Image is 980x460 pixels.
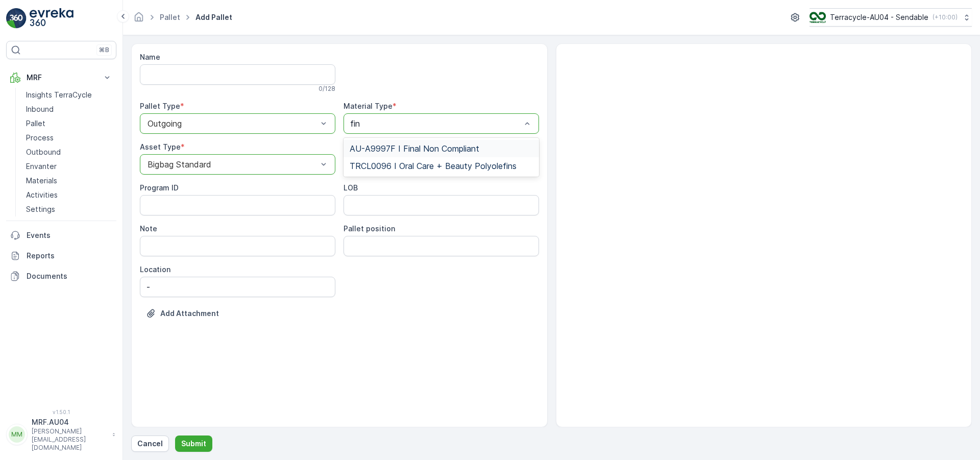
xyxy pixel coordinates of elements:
p: Reports [27,251,112,261]
button: MMMRF.AU04[PERSON_NAME][EMAIL_ADDRESS][DOMAIN_NAME] [6,417,116,452]
p: Envanter [26,161,57,172]
label: Pallet position [344,224,395,233]
p: Insights TerraCycle [26,90,92,100]
a: Pallet [22,116,116,131]
p: Cancel [137,439,163,449]
span: Add Pallet [193,12,234,22]
a: Process [22,131,116,145]
p: Activities [26,190,58,200]
p: Submit [181,439,206,449]
span: AU-A9997F I Final Non Compliant [350,144,479,153]
img: logo_light-DOdMpM7g.png [30,8,73,29]
p: Documents [27,271,112,281]
img: terracycle_logo.png [810,12,826,23]
label: Name [140,53,160,61]
button: Terracycle-AU04 - Sendable(+10:00) [810,8,972,27]
p: Process [26,133,54,143]
a: Envanter [22,159,116,174]
p: MRF.AU04 [32,417,107,427]
p: MRF [27,72,96,83]
p: Outbound [26,147,61,157]
label: Pallet Type [140,102,180,110]
a: Pallet [160,13,180,21]
p: Inbound [26,104,54,114]
a: Documents [6,266,116,286]
label: Asset Type [140,142,181,151]
a: Materials [22,174,116,188]
a: Outbound [22,145,116,159]
label: Material Type [344,102,393,110]
p: 0 / 128 [318,85,335,93]
a: Events [6,225,116,246]
label: Location [140,265,170,274]
p: Add Attachment [160,308,219,319]
button: Cancel [131,435,169,452]
button: Submit [175,435,212,452]
label: Note [140,224,157,233]
div: MM [9,426,25,443]
p: Settings [26,204,55,214]
button: Upload File [140,305,225,322]
button: MRF [6,67,116,88]
p: Events [27,230,112,240]
span: TRCL0096 I Oral Care + Beauty Polyolefins [350,161,517,171]
label: LOB [344,183,358,192]
p: Terracycle-AU04 - Sendable [830,12,928,22]
img: logo [6,8,27,29]
p: [PERSON_NAME][EMAIL_ADDRESS][DOMAIN_NAME] [32,427,107,452]
a: Settings [22,202,116,216]
p: Materials [26,176,57,186]
a: Reports [6,246,116,266]
p: ⌘B [99,46,109,54]
a: Homepage [133,15,144,24]
p: Pallet [26,118,45,129]
p: ( +10:00 ) [933,13,958,21]
a: Insights TerraCycle [22,88,116,102]
a: Activities [22,188,116,202]
label: Program ID [140,183,179,192]
span: v 1.50.1 [6,409,116,415]
a: Inbound [22,102,116,116]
